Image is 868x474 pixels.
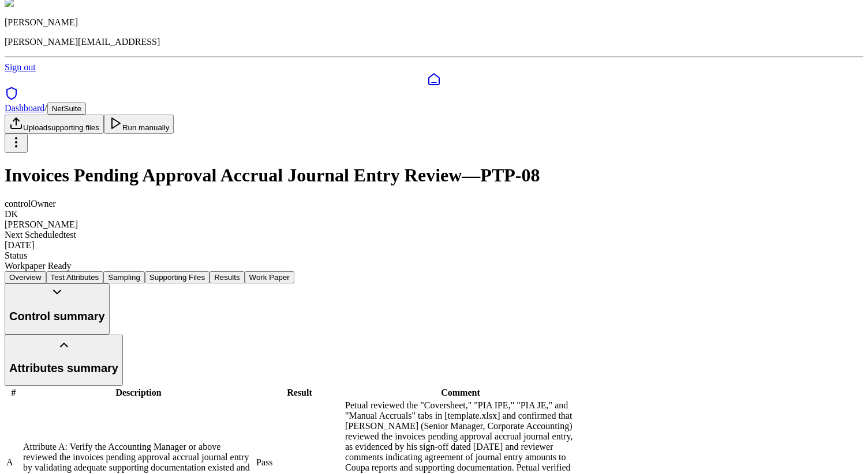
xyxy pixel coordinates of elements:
div: [DATE] [5,240,863,251]
button: Overview [5,271,46,283]
button: Uploadsupporting files [5,115,104,134]
div: Workpaper Ready [5,261,863,271]
button: Sampling [103,271,145,283]
span: DK [5,209,18,219]
button: Work Paper [245,271,294,283]
button: NetSuite [47,103,86,115]
a: Dashboard [5,73,863,86]
div: Next Scheduled test [5,230,863,240]
span: Pass [256,457,272,467]
th: Comment [345,387,577,399]
button: Control summary [5,283,110,335]
a: Sign out [5,62,36,72]
span: [PERSON_NAME] [5,219,78,229]
button: Results [209,271,244,283]
nav: Tabs [5,271,863,283]
button: Test Attributes [46,271,104,283]
th: Description [23,387,255,399]
button: Supporting Files [145,271,209,283]
h1: Invoices Pending Approval Accrual Journal Entry Review — PTP-08 [5,165,863,186]
a: SOC [5,86,863,103]
p: [PERSON_NAME] [5,17,863,28]
p: [PERSON_NAME][EMAIL_ADDRESS] [5,37,863,47]
div: / [5,103,863,115]
button: Attributes summary [5,335,123,386]
th: Result [256,387,343,399]
a: Dashboard [5,103,44,113]
button: Run manually [104,115,174,134]
div: control Owner [5,199,863,209]
div: Status [5,251,863,261]
th: # [6,387,21,399]
h2: Control summary [9,310,105,323]
h2: Attributes summary [9,362,118,375]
